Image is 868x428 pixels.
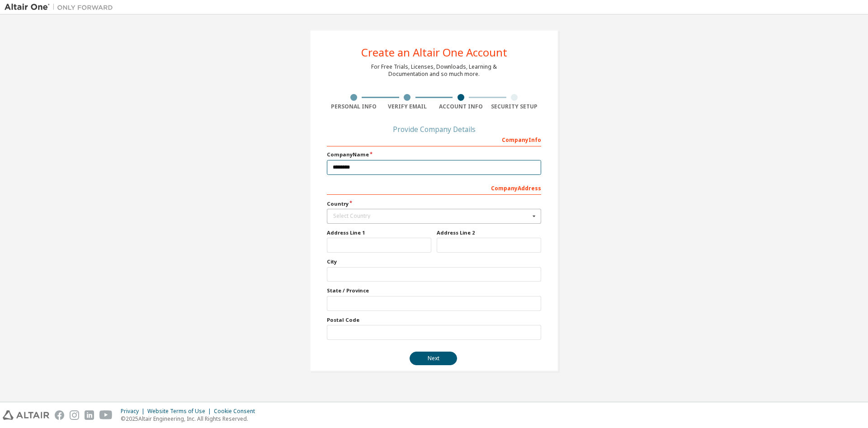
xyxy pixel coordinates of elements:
div: Website Terms of Use [147,408,214,415]
img: Altair One [5,3,118,12]
label: Company Name [327,151,541,158]
div: Cookie Consent [214,408,260,415]
label: Country [327,200,541,207]
img: linkedin.svg [85,410,94,420]
div: Security Setup [488,103,542,110]
img: facebook.svg [55,410,64,420]
img: instagram.svg [70,410,79,420]
label: State / Province [327,287,541,294]
div: Provide Company Details [327,127,541,132]
label: Address Line 2 [437,229,541,236]
img: altair_logo.svg [3,410,49,420]
div: Company Info [327,132,541,146]
img: youtube.svg [99,410,113,420]
div: For Free Trials, Licenses, Downloads, Learning & Documentation and so much more. [371,63,497,78]
div: Account Info [434,103,488,110]
div: Create an Altair One Account [361,47,507,58]
label: Postal Code [327,316,541,324]
div: Personal Info [327,103,381,110]
button: Next [410,352,457,365]
div: Select Country [333,213,530,219]
p: © 2025 Altair Engineering, Inc. All Rights Reserved. [121,415,260,423]
div: Verify Email [381,103,434,110]
label: City [327,258,541,265]
label: Address Line 1 [327,229,431,236]
div: Company Address [327,180,541,195]
div: Privacy [121,408,147,415]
